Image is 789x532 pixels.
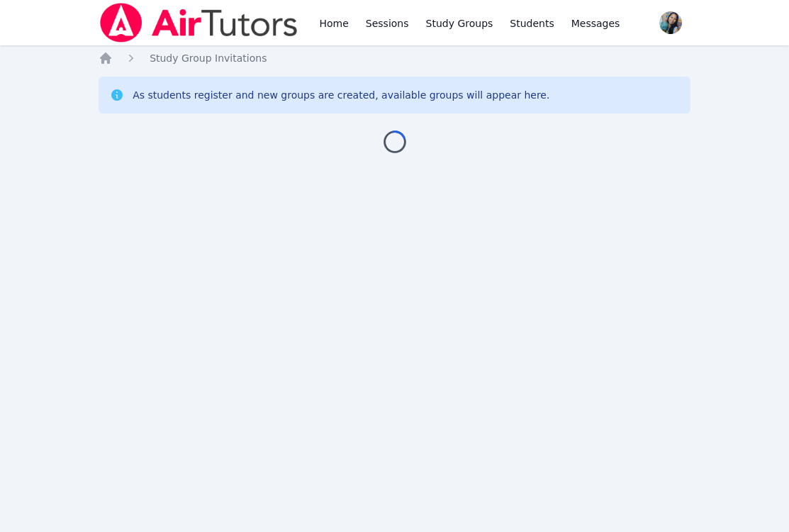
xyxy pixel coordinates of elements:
[150,52,267,64] span: Study Group Invitations
[571,16,620,31] span: Messages
[150,51,267,65] a: Study Group Invitations
[99,3,299,43] img: Air Tutors
[133,88,549,102] div: As students register and new groups are created, available groups will appear here.
[99,51,690,65] nav: Breadcrumb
